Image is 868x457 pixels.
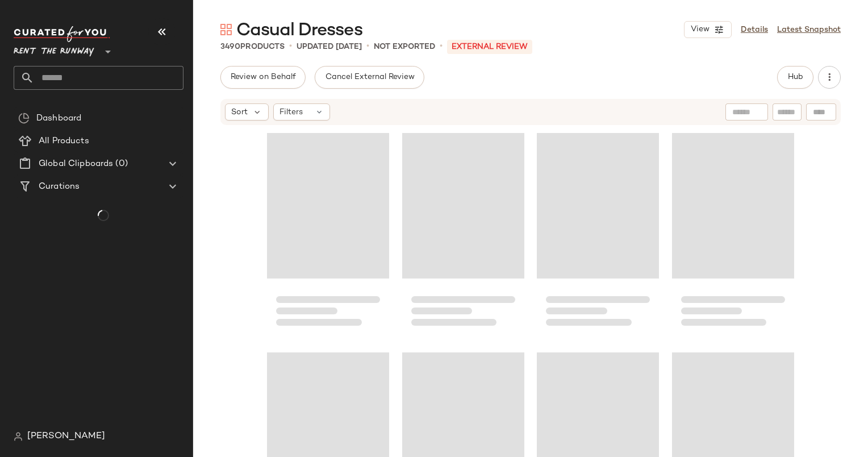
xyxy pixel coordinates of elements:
div: Loading... [537,128,659,339]
span: All Products [39,135,89,148]
img: svg%3e [18,113,30,124]
span: View [690,25,710,34]
div: Products [220,41,285,53]
span: Review on Behalf [230,73,296,82]
button: View [684,21,732,38]
button: Review on Behalf [220,66,306,89]
p: updated [DATE] [297,41,362,53]
img: svg%3e [14,432,23,441]
span: Sort [231,106,248,118]
span: Hub [787,73,803,82]
button: Cancel External Review [315,66,424,89]
div: Loading... [402,128,524,339]
span: Curations [39,180,80,193]
span: 3490 [220,43,240,51]
span: • [366,40,369,53]
div: Loading... [267,128,389,339]
span: Filters [279,106,303,118]
p: External REVIEW [447,40,532,54]
button: Hub [777,66,813,89]
span: (0) [113,157,127,171]
p: Not Exported [374,41,435,53]
span: Casual Dresses [236,19,362,42]
span: [PERSON_NAME] [27,430,105,443]
div: Loading... [672,128,794,339]
span: Cancel External Review [324,73,414,82]
img: svg%3e [220,24,232,35]
span: • [289,40,292,53]
a: Details [741,24,768,36]
span: • [440,40,443,53]
span: Global Clipboards [39,157,113,171]
a: Latest Snapshot [777,24,841,36]
span: Rent the Runway [14,39,94,59]
span: Dashboard [36,112,81,125]
img: cfy_white_logo.C9jOOHJF.svg [14,26,110,42]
